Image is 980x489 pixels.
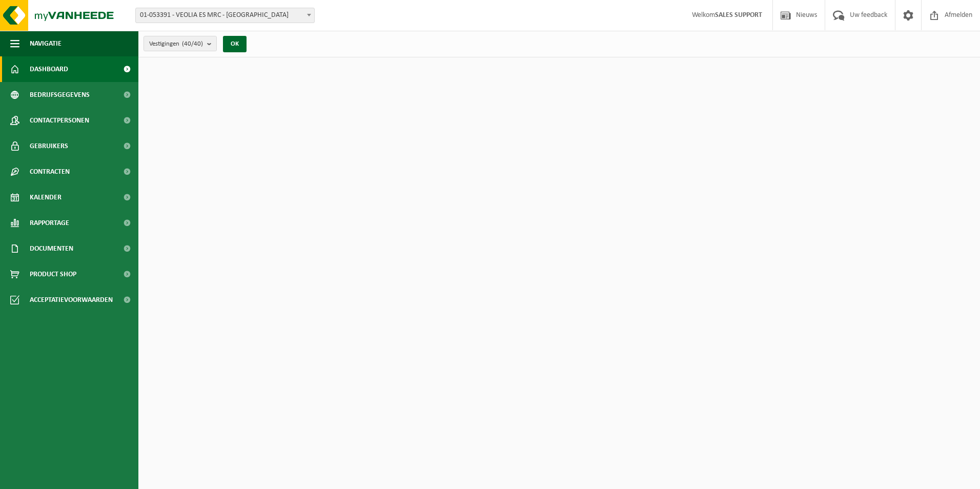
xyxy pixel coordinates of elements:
[30,236,73,261] span: Documenten
[149,36,203,52] span: Vestigingen
[30,210,69,236] span: Rapportage
[30,108,89,133] span: Contactpersonen
[30,133,68,159] span: Gebruikers
[30,56,68,82] span: Dashboard
[144,36,217,51] button: Vestigingen(40/40)
[30,185,62,210] span: Kalender
[223,36,247,52] button: OK
[136,8,314,23] span: 01-053391 - VEOLIA ES MRC - ANTWERPEN
[30,287,113,313] span: Acceptatievoorwaarden
[135,8,315,23] span: 01-053391 - VEOLIA ES MRC - ANTWERPEN
[30,82,90,108] span: Bedrijfsgegevens
[182,40,203,47] count: (40/40)
[30,159,70,185] span: Contracten
[715,11,762,19] strong: SALES SUPPORT
[30,31,62,56] span: Navigatie
[30,261,76,287] span: Product Shop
